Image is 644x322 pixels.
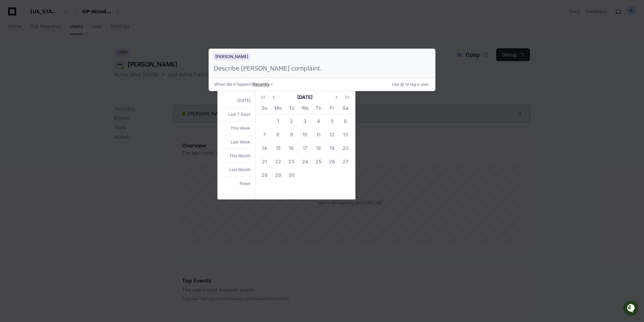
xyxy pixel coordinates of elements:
[23,57,85,62] div: We're available if you need us!
[325,141,339,155] button: September 19, 2025
[259,142,271,154] span: 14
[326,129,338,141] span: 12
[312,155,325,168] button: September 25, 2025
[259,156,271,168] span: 21
[313,156,325,168] span: 25
[286,169,298,181] span: 30
[313,129,325,141] span: 11
[340,115,352,127] span: 6
[330,105,334,111] span: Fr
[289,105,294,111] span: Tu
[271,114,285,128] button: September 1, 2025
[258,141,271,155] button: September 14, 2025
[312,141,325,155] button: September 18, 2025
[285,155,298,168] button: September 23, 2025
[339,114,352,128] button: September 6, 2025
[262,105,267,111] span: Su
[312,128,325,141] button: September 11, 2025
[272,129,284,141] span: 8
[299,156,311,168] span: 24
[286,115,298,127] span: 2
[272,142,284,154] span: 15
[299,115,311,127] span: 3
[220,94,252,107] button: [DATE]
[23,50,111,57] div: Start new chat
[67,71,82,76] span: Pylon
[220,163,252,177] button: Last Month
[285,141,298,155] button: September 16, 2025
[343,105,348,111] span: Sa
[7,7,20,20] img: PlayerZero
[220,177,252,190] button: Reset
[286,156,298,168] span: 23
[325,114,339,128] button: September 5, 2025
[299,142,311,154] span: 17
[271,155,285,168] button: September 22, 2025
[299,129,311,141] span: 10
[340,129,352,141] span: 13
[272,156,284,168] span: 22
[7,27,123,38] div: Welcome
[285,168,298,182] button: September 30, 2025
[622,300,641,318] iframe: Open customer support
[325,155,339,168] button: September 26, 2025
[326,115,338,127] span: 5
[313,142,325,154] span: 18
[220,107,252,121] button: Last 7 Days
[277,94,333,101] span: [DATE]
[312,114,325,128] button: September 4, 2025
[325,128,339,141] button: September 12, 2025
[220,135,252,149] button: Last Week
[298,141,312,155] button: September 17, 2025
[286,129,298,141] span: 9
[272,169,284,181] span: 29
[313,115,325,127] span: 4
[272,115,284,127] span: 1
[271,141,285,155] button: September 15, 2025
[339,155,352,168] button: September 27, 2025
[339,141,352,155] button: September 20, 2025
[259,169,271,181] span: 28
[274,105,281,111] span: Mo
[340,156,352,168] span: 27
[258,155,271,168] button: September 21, 2025
[48,71,82,76] a: Powered byPylon
[285,128,298,141] button: September 9, 2025
[316,105,321,111] span: Th
[326,142,338,154] span: 19
[258,168,271,182] button: September 28, 2025
[339,128,352,141] button: September 13, 2025
[285,114,298,128] button: September 2, 2025
[115,52,123,60] button: Start new chat
[259,129,271,141] span: 7
[340,142,352,154] span: 20
[220,121,252,135] button: This Week
[326,156,338,168] span: 26
[286,142,298,154] span: 16
[7,50,19,62] img: 1756235613930-3d25f9e4-fa56-45dd-b3ad-e072dfbd1548
[298,128,312,141] button: September 10, 2025
[271,128,285,141] button: September 8, 2025
[298,155,312,168] button: September 24, 2025
[271,168,285,182] button: September 29, 2025
[220,149,252,163] button: This Month
[258,128,271,141] button: September 7, 2025
[301,105,308,111] span: We
[298,114,312,128] button: September 3, 2025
